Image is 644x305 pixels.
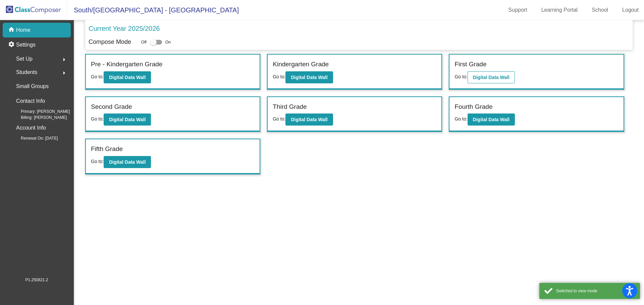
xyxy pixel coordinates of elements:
[473,75,509,80] b: Digital Data Wall
[454,102,492,112] label: Fourth Grade
[16,123,46,133] p: Account Info
[104,113,151,126] button: Digital Data Wall
[67,5,239,15] span: South/[GEOGRAPHIC_DATA] - [GEOGRAPHIC_DATA]
[16,54,33,64] span: Set Up
[468,113,515,126] button: Digital Data Wall
[104,71,151,83] button: Digital Data Wall
[291,117,327,122] b: Digital Data Wall
[273,116,285,122] span: Go to:
[16,96,45,106] p: Contact Info
[89,37,131,47] p: Compose Mode
[285,113,333,126] button: Digital Data Wall
[586,5,613,15] a: School
[109,159,146,165] b: Digital Data Wall
[89,23,160,33] p: Current Year 2025/2026
[454,60,486,69] label: First Grade
[273,60,329,69] label: Kindergarten Grade
[10,115,67,121] span: Billing: [PERSON_NAME]
[8,26,16,34] mat-icon: home
[285,71,333,83] button: Digital Data Wall
[617,5,644,15] a: Logout
[91,102,132,112] label: Second Grade
[91,74,104,79] span: Go to:
[109,75,146,80] b: Digital Data Wall
[165,39,171,45] span: On
[10,135,58,141] span: Renewal On: [DATE]
[454,116,467,122] span: Go to:
[291,75,327,80] b: Digital Data Wall
[503,5,533,15] a: Support
[16,41,36,49] p: Settings
[60,69,68,77] mat-icon: arrow_right
[60,56,68,64] mat-icon: arrow_right
[91,159,104,164] span: Go to:
[16,26,31,34] p: Home
[16,82,49,91] p: Small Groups
[556,288,635,294] div: Switched to view mode
[141,39,147,45] span: Off
[468,71,515,83] button: Digital Data Wall
[273,74,285,79] span: Go to:
[91,144,123,154] label: Fifth Grade
[91,60,162,69] label: Pre - Kindergarten Grade
[109,117,146,122] b: Digital Data Wall
[273,102,307,112] label: Third Grade
[104,156,151,168] button: Digital Data Wall
[536,5,583,15] a: Learning Portal
[16,68,37,77] span: Students
[8,41,16,49] mat-icon: settings
[454,74,467,79] span: Go to:
[10,108,70,115] span: Primary: [PERSON_NAME]
[473,117,509,122] b: Digital Data Wall
[91,116,104,122] span: Go to:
